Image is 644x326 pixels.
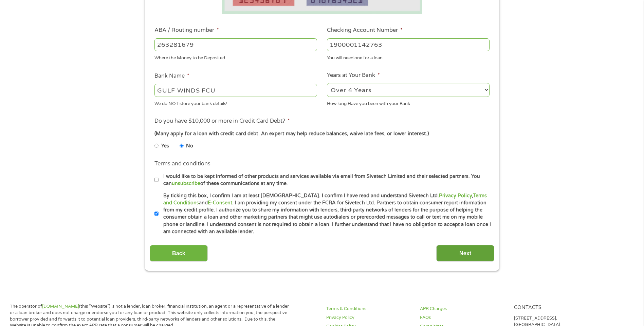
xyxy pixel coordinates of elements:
a: Terms and Conditions [163,193,487,206]
a: E-Consent [208,200,232,206]
input: Back [150,245,208,262]
label: Yes [161,142,169,150]
input: 345634636 [327,38,490,51]
a: [DOMAIN_NAME] [42,304,79,309]
div: How long Have you been with your Bank [327,98,490,107]
label: By ticking this box, I confirm I am at least [DEMOGRAPHIC_DATA]. I confirm I have read and unders... [159,192,492,236]
label: Terms and conditions [154,160,210,167]
label: ABA / Routing number [154,27,219,34]
label: I would like to be kept informed of other products and services available via email from Sivetech... [159,173,492,187]
div: Where the Money to be Deposited [154,53,317,62]
a: unsubscribe [172,181,200,186]
a: Terms & Conditions [326,306,412,312]
a: APR Charges [420,306,505,312]
label: Years at Your Bank [327,72,380,79]
label: Bank Name [154,73,189,80]
input: Next [436,245,494,262]
div: (Many apply for a loan with credit card debt. An expert may help reduce balances, waive late fees... [154,130,489,138]
div: You will need one for a loan. [327,53,490,62]
a: Privacy Policy [439,193,472,199]
input: 263177916 [154,38,317,51]
h4: Contacts [514,305,600,311]
a: FAQs [420,314,505,321]
a: Privacy Policy [326,314,412,321]
div: We do NOT store your bank details! [154,98,317,107]
label: Do you have $10,000 or more in Credit Card Debt? [154,118,290,125]
label: Checking Account Number [327,27,403,34]
label: No [186,142,193,150]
